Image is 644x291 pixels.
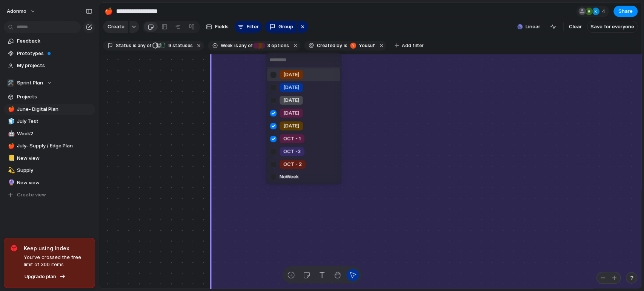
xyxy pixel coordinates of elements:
span: No Week [280,173,299,181]
span: [DATE] [283,109,299,117]
span: OCT -3 [283,148,301,155]
span: [DATE] [283,96,299,104]
span: [DATE] [283,122,299,130]
span: [DATE] [283,71,299,78]
span: OCT - 1 [283,135,301,142]
span: [DATE] [283,84,299,91]
span: OCT - 2 [283,161,302,168]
